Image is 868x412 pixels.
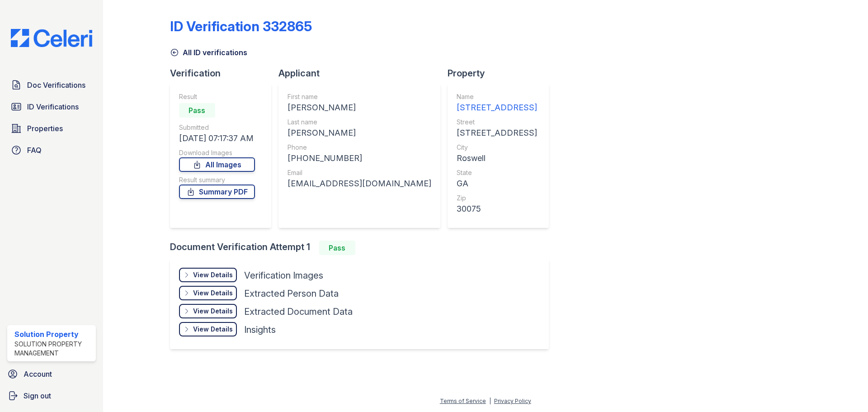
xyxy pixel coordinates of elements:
div: View Details [193,307,233,316]
div: Email [288,168,431,177]
div: | [489,398,491,404]
a: FAQ [7,141,96,159]
div: State [457,168,537,177]
div: View Details [193,270,233,279]
div: Pass [319,241,355,255]
div: [PERSON_NAME] [288,101,431,114]
div: [STREET_ADDRESS] [457,101,537,114]
a: Privacy Policy [494,398,531,404]
div: City [457,143,537,152]
div: 30075 [457,203,537,215]
a: All Images [179,157,255,172]
img: CE_Logo_Blue-a8612792a0a2168367f1c8372b55b34899dd931a85d93a1a3d3e32e68fde9ad4.png [4,29,99,47]
div: GA [457,177,537,190]
div: Roswell [457,152,537,165]
a: Name [STREET_ADDRESS] [457,92,537,114]
div: Applicant [278,67,448,80]
div: Extracted Person Data [244,287,339,300]
div: View Details [193,289,233,298]
a: All ID verifications [170,47,247,58]
div: Download Images [179,148,255,157]
div: Solution Property [14,329,92,340]
a: ID Verifications [7,98,96,116]
a: Doc Verifications [7,76,96,94]
a: Summary PDF [179,185,255,199]
div: [STREET_ADDRESS] [457,127,537,139]
div: Phone [288,143,431,152]
div: [EMAIL_ADDRESS][DOMAIN_NAME] [288,177,431,190]
div: Verification [170,67,278,80]
div: Zip [457,194,537,203]
a: Account [4,365,99,383]
span: Doc Verifications [27,80,85,90]
div: Pass [179,103,215,118]
div: Last name [288,118,431,127]
a: Terms of Service [440,398,486,404]
div: ID Verification 332865 [170,18,312,34]
div: Result summary [179,175,255,185]
div: Solution Property Management [14,340,92,358]
div: Result [179,92,255,101]
div: Property [448,67,556,80]
div: Name [457,92,537,101]
span: Sign out [24,390,51,401]
div: [PERSON_NAME] [288,127,431,139]
a: Properties [7,119,96,137]
div: Document Verification Attempt 1 [170,241,556,255]
span: ID Verifications [27,101,79,112]
div: [DATE] 07:17:37 AM [179,132,255,145]
div: Submitted [179,123,255,132]
span: Properties [27,123,63,134]
div: Extracted Document Data [244,305,353,318]
div: Verification Images [244,269,323,282]
a: Sign out [4,387,99,405]
div: [PHONE_NUMBER] [288,152,431,165]
span: Account [24,369,52,379]
div: Insights [244,323,276,336]
div: View Details [193,325,233,334]
span: FAQ [27,145,42,156]
div: First name [288,92,431,101]
div: Street [457,118,537,127]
